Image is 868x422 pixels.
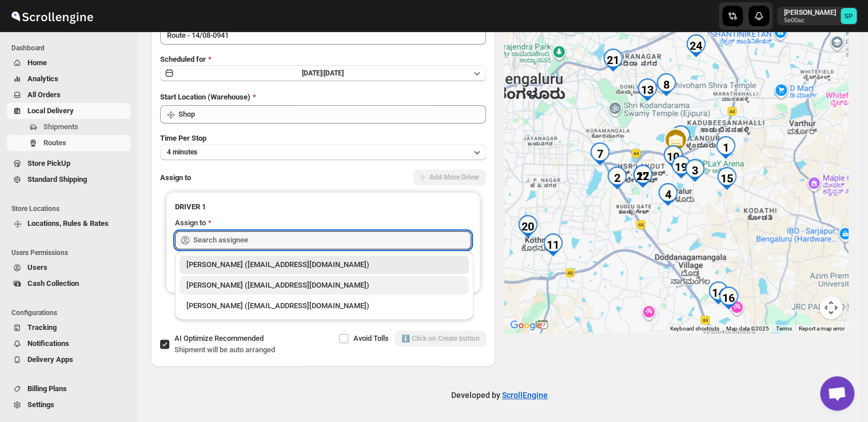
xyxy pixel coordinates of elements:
div: 4 [656,183,679,206]
a: Open this area in Google Maps (opens a new window) [507,318,545,333]
span: Avoid Tolls [353,334,389,343]
span: Routes [43,138,66,147]
button: All Orders [7,87,130,103]
span: Tracking [27,323,57,332]
div: 22 [631,165,654,188]
button: Routes [7,135,130,151]
span: Dashboard [11,43,132,53]
input: Eg: Bengaluru Route [160,26,486,45]
div: 20 [516,215,539,238]
div: 21 [602,49,624,71]
text: SP [845,13,853,20]
span: Users Permissions [11,248,132,257]
span: Shipment will be auto arranged [174,345,275,354]
li: nizar nizar (nnizar9001@gmail.com) [175,294,473,315]
button: [DATE]|[DATE] [160,65,486,81]
button: Notifications [7,336,130,352]
a: ScrollEngine [502,391,548,400]
div: All Route Options [151,3,495,331]
span: [DATE] | [302,69,324,77]
li: Sulakshana Pundle (swasthyago@gmail.com) [175,256,473,274]
button: Billing Plans [7,381,130,397]
div: 8 [655,73,678,96]
button: Home [7,55,130,71]
img: ScrollEngine [9,2,95,30]
h3: DRIVER 1 [175,201,471,213]
div: 11 [541,233,564,256]
span: Notifications [27,339,69,348]
span: Delivery Apps [27,355,73,364]
div: 13 [636,78,659,101]
span: Standard Shipping [27,175,87,184]
span: Store Locations [11,204,132,213]
button: Delivery Apps [7,352,130,368]
button: Map camera controls [819,296,842,319]
button: Shipments [7,119,130,135]
span: Billing Plans [27,384,67,393]
span: Home [27,58,47,67]
div: 7 [588,142,611,165]
div: 14 [707,281,730,304]
div: 6 [669,125,692,148]
div: [PERSON_NAME] ([EMAIL_ADDRESS][DOMAIN_NAME]) [186,259,462,270]
p: 5e00ac [784,17,836,24]
button: 4 minutes [160,144,486,160]
li: Mohmad Izmal (ajjumohammadazmal@gmail.com) [175,274,473,294]
button: Locations, Rules & Rates [7,216,130,232]
div: 24 [684,34,707,57]
a: Terms [776,325,792,332]
span: [DATE] [324,69,344,77]
span: Analytics [27,74,58,83]
span: Users [27,263,47,272]
button: Analytics [7,71,130,87]
p: Developed by [451,389,548,401]
a: Report a map error [799,325,845,332]
span: Local Delivery [27,106,74,115]
span: Shipments [43,122,78,131]
div: 2 [606,166,628,189]
span: Configurations [11,308,132,317]
input: Search assignee [193,231,471,249]
div: 3 [683,159,706,182]
div: 19 [670,156,692,178]
input: Search location [178,105,486,124]
button: Users [7,260,130,276]
span: AI Optimize [174,334,264,343]
span: Locations, Rules & Rates [27,219,109,228]
span: Map data ©2025 [726,325,769,332]
img: Google [507,318,545,333]
button: Settings [7,397,130,413]
span: Sulakshana Pundle [841,8,857,24]
span: 4 minutes [167,148,197,157]
p: [PERSON_NAME] [784,8,836,17]
button: Tracking [7,320,130,336]
div: [PERSON_NAME] ([EMAIL_ADDRESS][DOMAIN_NAME]) [186,300,462,312]
button: Cash Collection [7,276,130,292]
span: Recommended [214,334,264,343]
button: User menu [777,7,858,25]
span: Scheduled for [160,55,206,63]
span: Cash Collection [27,279,79,288]
div: 16 [717,286,740,309]
button: Keyboard shortcuts [670,325,719,333]
a: Open chat [820,376,854,411]
div: 15 [715,167,738,190]
span: All Orders [27,90,61,99]
span: Time Per Stop [160,134,206,142]
span: Store PickUp [27,159,70,168]
div: Assign to [175,217,206,229]
span: Assign to [160,173,191,182]
span: Settings [27,400,54,409]
div: [PERSON_NAME] ([EMAIL_ADDRESS][DOMAIN_NAME]) [186,280,462,291]
div: 1 [714,136,737,159]
div: 10 [662,145,684,168]
span: Start Location (Warehouse) [160,93,250,101]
